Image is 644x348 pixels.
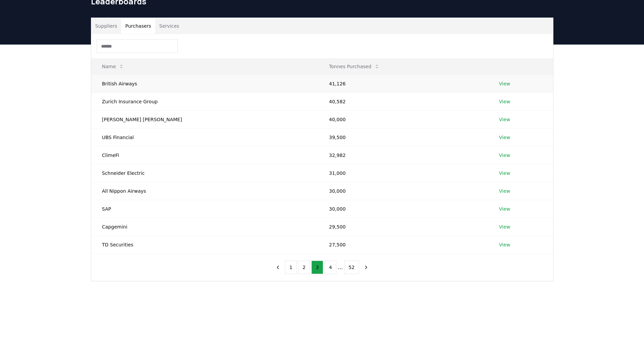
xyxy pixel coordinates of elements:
td: 32,982 [318,146,488,164]
td: 41,126 [318,75,488,92]
td: 40,582 [318,92,488,110]
a: View [499,188,510,194]
td: TD Securities [91,236,318,253]
td: Zurich Insurance Group [91,92,318,110]
button: previous page [272,261,284,274]
td: 40,000 [318,110,488,128]
td: [PERSON_NAME] [PERSON_NAME] [91,110,318,128]
a: View [499,152,510,159]
td: 27,500 [318,236,488,253]
li: ... [338,263,343,271]
button: Name [97,60,129,73]
a: View [499,241,510,248]
td: Schneider Electric [91,164,318,182]
td: SAP [91,200,318,218]
a: View [499,80,510,87]
button: 4 [325,261,336,274]
button: Services [155,18,183,34]
a: View [499,116,510,123]
td: ClimeFi [91,146,318,164]
a: View [499,170,510,177]
td: 30,000 [318,182,488,200]
button: Tonnes Purchased [324,60,385,73]
td: All Nippon Airways [91,182,318,200]
button: 3 [311,261,323,274]
a: View [499,206,510,212]
button: Purchasers [121,18,155,34]
a: View [499,134,510,141]
td: 29,500 [318,218,488,236]
td: 30,000 [318,200,488,218]
td: Capgemini [91,218,318,236]
button: 1 [285,261,297,274]
td: 31,000 [318,164,488,182]
button: 2 [298,261,310,274]
button: Suppliers [91,18,121,34]
a: View [499,98,510,105]
button: next page [360,261,372,274]
td: British Airways [91,75,318,92]
td: 39,500 [318,128,488,146]
a: View [499,223,510,230]
td: UBS Financial [91,128,318,146]
button: 52 [344,261,359,274]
